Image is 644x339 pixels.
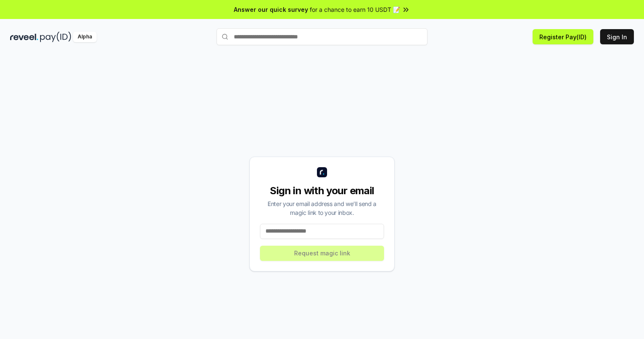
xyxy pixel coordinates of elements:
img: reveel_dark [10,32,38,42]
div: Alpha [73,32,97,42]
span: Answer our quick survey [234,5,308,14]
button: Sign In [600,29,634,44]
div: Enter your email address and we’ll send a magic link to your inbox. [260,199,384,217]
button: Register Pay(ID) [533,29,593,44]
img: pay_id [40,32,71,42]
span: for a chance to earn 10 USDT 📝 [310,5,400,14]
img: logo_small [317,167,327,177]
div: Sign in with your email [260,184,384,198]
